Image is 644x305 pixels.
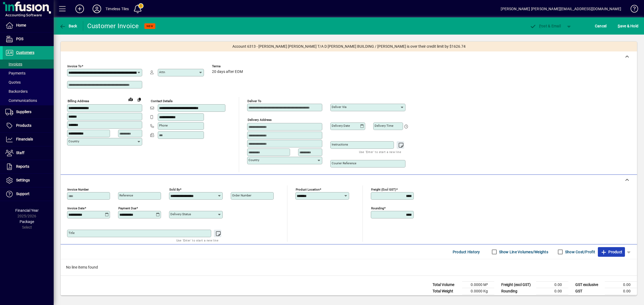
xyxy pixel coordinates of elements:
td: Rounding [499,288,536,295]
td: GST exclusive [573,282,605,288]
span: Terms [212,65,244,68]
div: Timeless Tiles [105,5,129,13]
label: Show Cost/Profit [564,249,595,255]
span: Account 6313 - [PERSON_NAME] [PERSON_NAME] T/A D [PERSON_NAME] BUILDING / [PERSON_NAME] is over t... [232,44,466,49]
mat-label: Reference [119,194,133,197]
mat-hint: Use 'Enter' to start a new line [359,149,401,155]
mat-label: Deliver via [332,105,346,109]
span: Reports [16,164,29,169]
a: Financials [3,133,54,146]
span: Package [20,220,34,224]
mat-label: Invoice number [67,188,89,191]
span: 20 days after EOM [212,70,243,74]
a: View on map [126,95,135,103]
span: ost & Email [530,24,561,28]
span: Invoices [5,62,22,66]
a: Reports [3,160,54,173]
span: Products [16,123,31,128]
mat-label: Title [68,231,75,235]
mat-label: Country [68,139,79,143]
span: Quotes [5,80,21,84]
td: 0.00 [605,282,637,288]
span: Financials [16,137,33,141]
mat-label: Deliver To [247,99,261,103]
mat-label: Order number [232,194,251,197]
span: Suppliers [16,110,31,114]
mat-label: Attn [159,70,165,74]
span: ave & Hold [618,22,638,30]
button: Product [598,247,625,257]
mat-label: Invoice To [67,64,82,68]
span: Product History [453,248,480,256]
app-page-header-button: Back [54,21,83,31]
a: Support [3,187,54,201]
td: Total Weight [430,288,462,295]
span: Support [16,192,30,196]
button: Save & Hold [616,21,640,31]
span: POS [16,37,23,41]
span: Product [601,248,622,256]
a: Communications [3,96,54,105]
mat-label: Courier Reference [332,161,356,165]
mat-label: Delivery date [332,124,350,128]
td: Freight (excl GST) [499,282,536,288]
button: Back [58,21,79,31]
a: Knowledge Base [627,1,637,18]
button: Copy to Delivery address [135,95,144,104]
td: 0.00 [536,282,568,288]
td: Total Volume [430,282,462,288]
mat-label: Delivery time [375,124,393,128]
span: Back [59,24,77,28]
td: 0.0000 Kg [462,288,494,295]
span: Financial Year [15,208,39,213]
mat-hint: Use 'Enter' to start a new line [176,237,218,243]
div: [PERSON_NAME] [PERSON_NAME][EMAIL_ADDRESS][DOMAIN_NAME] [501,5,621,13]
a: Payments [3,69,54,78]
mat-label: Delivery status [170,212,191,216]
td: GST inclusive [573,295,605,301]
a: Home [3,19,54,32]
span: Home [16,23,26,27]
label: Show Line Volumes/Weights [498,249,548,255]
div: No line items found [61,259,637,276]
a: Staff [3,146,54,160]
mat-label: Invoice date [67,206,85,210]
button: Profile [88,4,105,14]
div: Customer Invoice [87,22,139,30]
mat-label: Sold by [169,188,180,191]
span: Cancel [595,22,607,30]
mat-label: Freight (excl GST) [371,188,396,191]
mat-label: Payment due [118,206,136,210]
mat-label: Phone [159,124,168,127]
a: Invoices [3,59,54,69]
a: Suppliers [3,105,54,119]
span: Communications [5,98,37,103]
span: Payments [5,71,25,75]
button: Add [71,4,88,14]
mat-label: Rounding [371,206,384,210]
a: Settings [3,174,54,187]
a: POS [3,32,54,46]
mat-label: Instructions [332,143,348,146]
a: Products [3,119,54,132]
span: S [618,24,620,28]
span: Backorders [5,89,28,94]
td: 0.00 [605,288,637,295]
a: Backorders [3,87,54,96]
button: Cancel [594,21,608,31]
span: Staff [16,151,24,155]
button: Post & Email [527,21,563,31]
mat-label: Product location [296,188,320,191]
td: 0.0000 M³ [462,282,494,288]
td: 0.00 [605,295,637,301]
td: 0.00 [536,288,568,295]
span: Settings [16,178,30,182]
a: Quotes [3,78,54,87]
button: Product History [451,247,482,257]
span: Customers [16,50,34,55]
span: P [539,24,541,28]
span: NEW [147,24,153,28]
td: GST [573,288,605,295]
mat-label: Country [248,158,259,162]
